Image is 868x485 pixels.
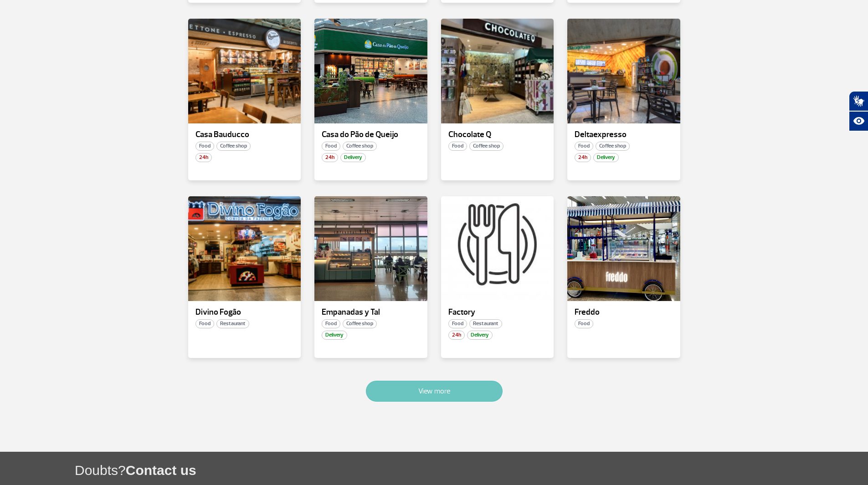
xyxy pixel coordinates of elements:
[322,319,340,328] span: Food
[596,142,630,151] span: Coffee shop
[216,319,249,328] span: Restaurant
[849,91,868,131] div: Plugin de acessibilidade da Hand Talk.
[195,153,212,162] span: 24h
[448,130,547,139] p: Chocolate Q
[469,319,502,328] span: Restaurant
[216,142,251,151] span: Coffee shop
[195,308,294,317] p: Divino Fogão
[195,142,214,151] span: Food
[448,331,465,340] span: 24h
[448,308,547,317] p: Factory
[322,331,347,340] span: Delivery
[593,153,619,162] span: Delivery
[575,153,591,162] span: 24h
[575,308,673,317] p: Freddo
[575,319,593,328] span: Food
[343,142,377,151] span: Coffee shop
[340,153,366,162] span: Delivery
[469,142,503,151] span: Coffee shop
[849,91,868,111] button: Abrir tradutor de língua de sinais.
[448,319,467,328] span: Food
[322,142,340,151] span: Food
[195,319,214,328] span: Food
[575,142,593,151] span: Food
[467,331,493,340] span: Delivery
[195,130,294,139] p: Casa Bauducco
[126,463,196,478] span: Contact us
[322,130,420,139] p: Casa do Pão de Queijo
[322,308,420,317] p: Empanadas y Tal
[322,153,338,162] span: 24h
[448,142,467,151] span: Food
[575,130,673,139] p: Deltaexpresso
[366,381,503,402] button: View more
[75,461,868,480] h1: Doubts?
[849,111,868,131] button: Abrir recursos assistivos.
[343,319,377,328] span: Coffee shop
